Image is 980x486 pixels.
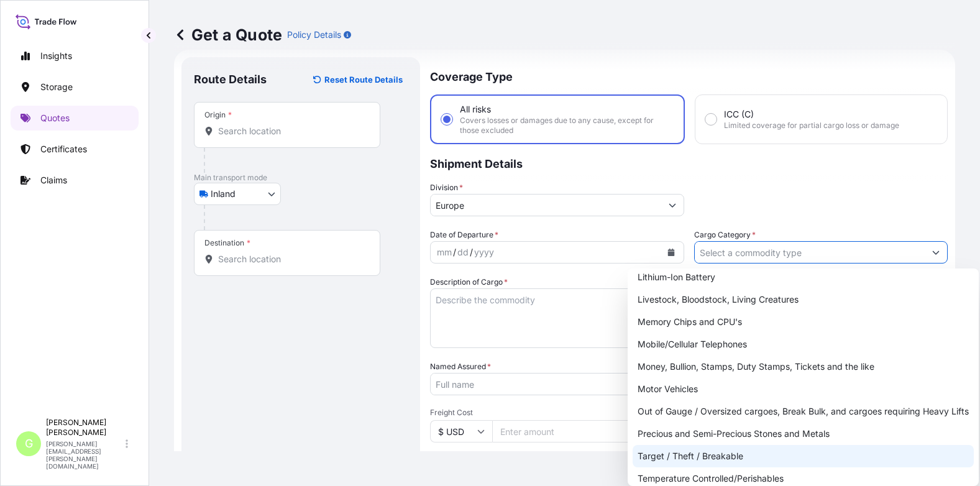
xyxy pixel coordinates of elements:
[633,400,974,423] div: Out of Gauge / Oversized cargoes, Break Bulk, and cargoes requiring Heavy Lifts
[470,245,473,260] div: /
[633,355,974,378] div: Money, Bullion, Stamps, Duty Stamps, Tickets and the like
[695,241,925,264] input: Select a commodity type
[633,266,974,288] div: Lithium-Ion Battery
[492,420,684,442] input: Enter amount
[218,253,365,265] input: Destination
[633,311,974,333] div: Memory Chips and CPU's
[204,238,250,248] div: Destination
[194,173,408,183] p: Main transport mode
[431,373,661,395] input: Full name
[430,408,684,418] span: Freight Cost
[633,445,974,467] div: Target / Theft / Breakable
[218,125,365,137] input: Origin
[211,188,236,200] span: Inland
[174,25,282,45] p: Get a Quote
[40,81,73,93] p: Storage
[633,423,974,445] div: Precious and Semi-Precious Stones and Metals
[430,181,463,194] label: Division
[694,229,756,241] label: Cargo Category
[661,242,681,262] button: Calendar
[40,50,72,62] p: Insights
[204,110,232,120] div: Origin
[473,245,495,260] div: year,
[430,57,948,94] p: Coverage Type
[40,112,70,124] p: Quotes
[925,241,947,264] button: Show suggestions
[40,143,87,155] p: Certificates
[430,144,948,181] p: Shipment Details
[724,121,899,131] span: Limited coverage for partial cargo loss or damage
[633,333,974,355] div: Mobile/Cellular Telephones
[194,183,281,205] button: Select transport
[436,245,453,260] div: month,
[324,73,403,86] p: Reset Route Details
[46,440,123,470] p: [PERSON_NAME][EMAIL_ADDRESS][PERSON_NAME][DOMAIN_NAME]
[287,29,341,41] p: Policy Details
[661,194,684,216] button: Show suggestions
[633,288,974,311] div: Livestock, Bloodstock, Living Creatures
[25,438,33,450] span: G
[46,418,123,438] p: [PERSON_NAME] [PERSON_NAME]
[460,116,674,135] span: Covers losses or damages due to any cause, except for those excluded
[430,229,498,241] span: Date of Departure
[456,245,470,260] div: day,
[40,174,67,186] p: Claims
[194,72,267,87] p: Route Details
[460,103,491,116] span: All risks
[633,378,974,400] div: Motor Vehicles
[430,360,491,373] label: Named Assured
[431,194,661,216] input: Type to search division
[430,276,508,288] label: Description of Cargo
[453,245,456,260] div: /
[724,108,754,121] span: ICC (C)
